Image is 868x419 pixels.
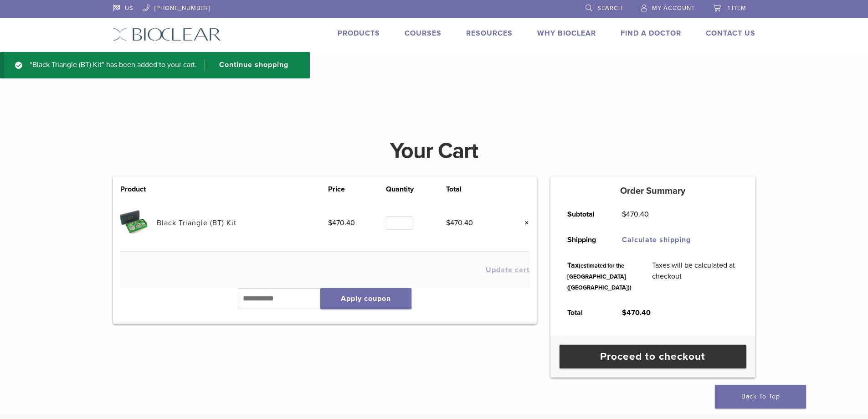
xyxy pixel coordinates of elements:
[652,5,695,12] span: My Account
[120,184,157,195] th: Product
[328,218,332,228] span: $
[621,29,681,38] a: Find A Doctor
[597,5,623,12] span: Search
[328,184,386,195] th: Price
[557,300,612,326] th: Total
[446,218,450,228] span: $
[642,253,749,300] td: Taxes will be calculated at checkout
[706,29,755,38] a: Contact Us
[567,262,632,291] small: (estimated for the [GEOGRAPHIC_DATA] ([GEOGRAPHIC_DATA]))
[557,202,612,227] th: Subtotal
[622,308,627,317] span: $
[338,29,380,38] a: Products
[446,218,473,228] bdi: 470.40
[204,59,295,71] a: Continue shopping
[157,218,236,228] a: Black Triangle (BT) Kit
[320,288,411,309] button: Apply coupon
[715,385,806,409] a: Back To Top
[405,29,442,38] a: Courses
[106,140,762,162] h1: Your Cart
[120,209,147,236] img: Black Triangle (BT) Kit
[622,210,649,219] bdi: 470.40
[550,186,755,197] h5: Order Summary
[622,308,651,317] bdi: 470.40
[386,184,446,195] th: Quantity
[446,184,504,195] th: Total
[466,29,513,38] a: Resources
[537,29,596,38] a: Why Bioclear
[518,217,529,229] a: Remove this item
[557,253,642,300] th: Tax
[622,210,626,219] span: $
[728,5,746,12] span: 1 item
[328,218,355,228] bdi: 470.40
[113,28,221,41] img: Bioclear
[557,227,612,253] th: Shipping
[560,345,746,368] a: Proceed to checkout
[486,266,529,274] button: Update cart
[622,235,691,244] a: Calculate shipping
